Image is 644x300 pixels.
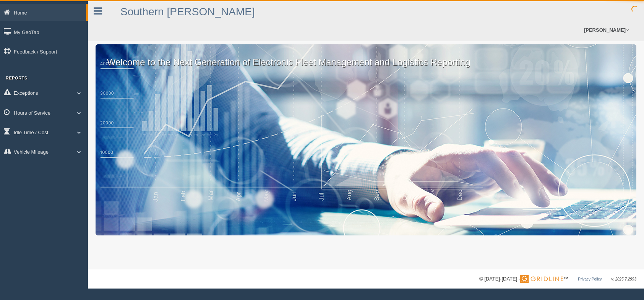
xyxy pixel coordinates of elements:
[580,19,633,41] a: [PERSON_NAME]
[96,44,636,69] p: Welcome to the Next Generation of Electronic Fleet Management and Logistics Reporting
[578,277,602,281] a: Privacy Policy
[479,275,636,283] div: © [DATE]-[DATE] - ™
[120,6,255,18] a: Southern [PERSON_NAME]
[520,275,563,283] img: Gridline
[612,277,636,281] span: v. 2025.7.2993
